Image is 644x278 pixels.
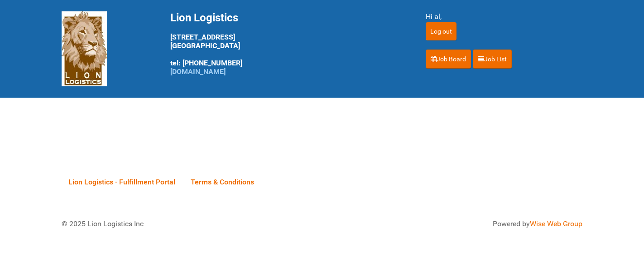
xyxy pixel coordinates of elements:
a: Terms & Conditions [184,168,261,196]
div: Powered by [333,218,582,229]
a: Job Board [426,50,471,69]
span: Lion Logistics - Fulfillment Portal [68,178,175,186]
span: Lion Logistics [170,11,238,24]
a: Wise Web Group [530,219,582,228]
input: Log out [426,22,457,40]
a: Job List [473,50,512,69]
div: [STREET_ADDRESS] [GEOGRAPHIC_DATA] tel: [PHONE_NUMBER] [170,11,403,76]
img: Lion Logistics [62,11,107,86]
a: Lion Logistics [62,44,107,53]
div: © 2025 Lion Logistics Inc [55,212,317,236]
span: Terms & Conditions [191,178,254,186]
div: Hi al, [426,11,582,22]
a: [DOMAIN_NAME] [170,67,226,76]
a: Lion Logistics - Fulfillment Portal [62,168,182,196]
